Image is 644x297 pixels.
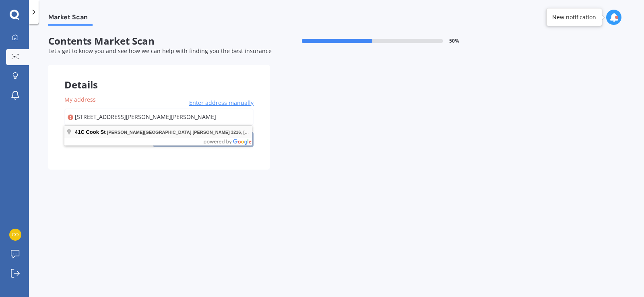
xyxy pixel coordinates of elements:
span: [PERSON_NAME] [193,130,230,135]
span: Cook St [86,129,105,135]
span: Enter address manually [189,99,254,107]
div: Details [48,65,270,89]
div: Select a match from the address list [64,125,145,132]
span: 3216 [231,130,241,135]
span: My address [64,96,96,103]
span: Let's get to know you and see how we can help with finding you the best insurance [48,47,272,55]
span: Market Scan [48,13,93,24]
span: 50 % [449,38,459,44]
div: New notification [552,13,596,21]
span: , , [GEOGRAPHIC_DATA] [107,130,289,135]
input: Enter address [64,109,254,125]
img: 27bbb2a54dbc164367a767e5e1acaa2b [9,229,21,241]
span: Contents Market Scan [48,35,270,47]
span: [PERSON_NAME][GEOGRAPHIC_DATA] [107,130,192,135]
span: 41C [75,129,85,135]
